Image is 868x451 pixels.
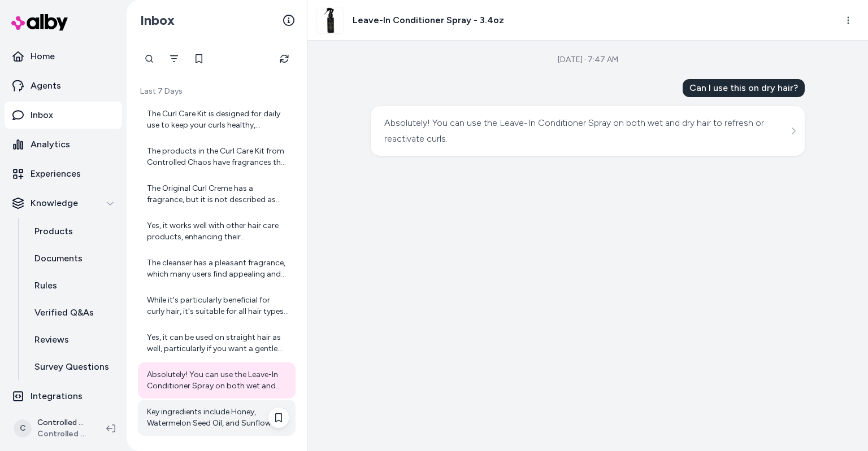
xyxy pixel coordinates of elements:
a: Rules [23,272,122,299]
a: The cleanser has a pleasant fragrance, which many users find appealing and refreshing during use. [138,251,296,287]
div: Key ingredients include Honey, Watermelon Seed Oil, and Sunflower Seed Oil, which help nourish an... [147,406,289,429]
a: Yes, it can be used on straight hair as well, particularly if you want a gentle cleanse without s... [138,325,296,361]
div: Can I use this on dry hair? [683,79,805,97]
a: While it's particularly beneficial for curly hair, it's suitable for all hair types due to its ge... [138,288,296,324]
div: Yes, it works well with other hair care products, enhancing their effectiveness without causing b... [147,220,289,243]
a: Verified Q&As [23,299,122,326]
div: The Original Curl Creme has a fragrance, but it is not described as strong or overpowering. The p... [147,183,289,205]
p: Rules [34,279,57,292]
p: Integrations [31,389,83,403]
button: CControlled Chaos ShopifyControlled Chaos [7,410,97,446]
span: Controlled Chaos [37,428,88,440]
button: Knowledge [5,190,122,217]
span: C [14,419,32,437]
p: Experiences [31,167,81,181]
button: Refresh [273,47,296,70]
a: Integrations [5,383,122,410]
p: Products [34,225,73,238]
a: Agents [5,72,122,99]
a: Products [23,218,122,245]
p: Agents [31,79,61,93]
button: See more [787,124,800,138]
p: Inbox [31,108,53,122]
div: Absolutely! You can use the Leave-In Conditioner Spray on both wet and dry hair to refresh or rea... [147,369,289,392]
img: Layer1.jpg [317,7,343,33]
div: The products in the Curl Care Kit from Controlled Chaos have fragrances that include natural and ... [147,146,289,168]
a: The Original Curl Creme has a fragrance, but it is not described as strong or overpowering. The p... [138,176,296,212]
p: Survey Questions [34,360,109,374]
a: Analytics [5,131,122,158]
p: Controlled Chaos Shopify [37,417,88,428]
p: Analytics [31,138,70,151]
div: While it's particularly beneficial for curly hair, it's suitable for all hair types due to its ge... [147,295,289,317]
div: Absolutely! You can use the Leave-In Conditioner Spray on both wet and dry hair to refresh or rea... [384,115,788,147]
button: Filter [163,47,185,70]
a: Reviews [23,326,122,353]
a: The Curl Care Kit is designed for daily use to keep your curls healthy, hydrated, and beautifully... [138,102,296,138]
div: The Curl Care Kit is designed for daily use to keep your curls healthy, hydrated, and beautifully... [147,108,289,131]
p: Knowledge [31,196,78,210]
a: The products in the Curl Care Kit from Controlled Chaos have fragrances that include natural and ... [138,139,296,175]
p: Home [31,50,55,63]
a: Survey Questions [23,353,122,380]
h3: Leave-In Conditioner Spray - 3.4oz [353,14,504,27]
a: Absolutely! You can use the Leave-In Conditioner Spray on both wet and dry hair to refresh or rea... [138,362,296,399]
a: Experiences [5,160,122,187]
a: Key ingredients include Honey, Watermelon Seed Oil, and Sunflower Seed Oil, which help nourish an... [138,400,296,436]
img: alby Logo [11,14,68,30]
a: Inbox [5,102,122,129]
div: [DATE] · 7:47 AM [558,54,618,65]
p: Documents [34,252,83,265]
a: Home [5,43,122,70]
div: Yes, it can be used on straight hair as well, particularly if you want a gentle cleanse without s... [147,332,289,354]
p: Verified Q&As [34,306,94,319]
a: Yes, it works well with other hair care products, enhancing their effectiveness without causing b... [138,213,296,249]
h2: Inbox [140,12,175,29]
a: Documents [23,245,122,272]
p: Reviews [34,333,69,347]
p: Last 7 Days [138,86,296,97]
div: The cleanser has a pleasant fragrance, which many users find appealing and refreshing during use. [147,257,289,280]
